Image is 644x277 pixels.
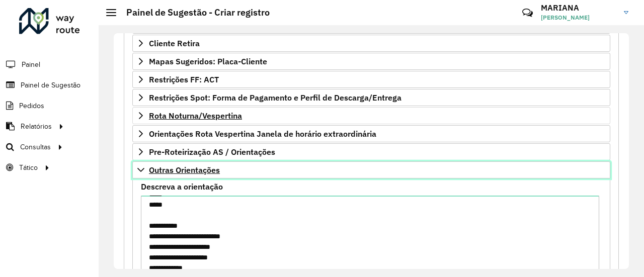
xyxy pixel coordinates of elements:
span: Consultas [20,142,51,152]
span: Cliente Retira [149,39,200,47]
h3: MARIANA [541,3,616,13]
span: Mapas Sugeridos: Placa-Cliente [149,57,267,65]
span: Pedidos [19,101,44,111]
span: Relatórios [21,121,52,132]
a: Outras Orientações [132,161,610,178]
a: Contato Rápido [517,2,538,24]
a: Orientações Rota Vespertina Janela de horário extraordinária [132,125,610,142]
a: Pre-Roteirização AS / Orientações [132,143,610,160]
a: Cliente Retira [132,35,610,52]
span: Painel de Sugestão [21,80,80,90]
span: [PERSON_NAME] [541,13,616,22]
label: Descreva a orientação [141,180,223,193]
a: Restrições Spot: Forma de Pagamento e Perfil de Descarga/Entrega [132,89,610,106]
span: Restrições Spot: Forma de Pagamento e Perfil de Descarga/Entrega [149,94,401,102]
span: Outras Orientações [149,166,220,174]
span: Orientações Rota Vespertina Janela de horário extraordinária [149,130,376,138]
h2: Painel de Sugestão - Criar registro [116,7,270,18]
span: Painel [22,59,40,70]
span: Rota Noturna/Vespertina [149,112,242,120]
span: Pre-Roteirização AS / Orientações [149,148,275,156]
a: Restrições FF: ACT [132,71,610,88]
a: Rota Noturna/Vespertina [132,107,610,124]
a: Mapas Sugeridos: Placa-Cliente [132,53,610,70]
span: Tático [19,162,38,173]
span: Restrições FF: ACT [149,75,219,83]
